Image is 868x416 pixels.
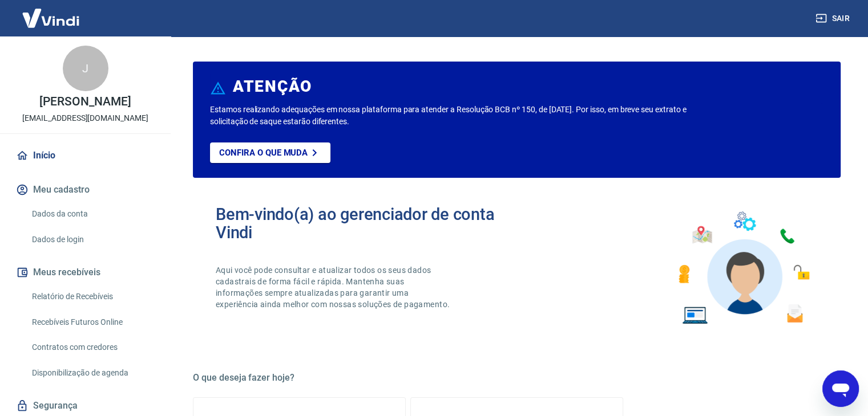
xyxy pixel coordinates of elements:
[27,311,157,334] a: Recebíveis Futuros Online
[210,142,330,163] a: Confira o que muda
[219,148,308,158] p: Confira o que muda
[63,46,108,91] div: J
[27,361,157,385] a: Disponibilização de agenda
[216,264,452,310] p: Aqui você pode consultar e atualizar todos os seus dados cadastrais de forma fácil e rápida. Mant...
[193,372,841,384] h5: O que deseja fazer hoje?
[27,336,157,359] a: Contratos com credores
[14,143,157,168] a: Início
[210,104,701,128] p: Estamos realizando adequações em nossa plataforma para atender a Resolução BCB nº 150, de [DATE]....
[14,1,88,35] img: Vindi
[233,81,312,92] h6: ATENÇÃO
[39,96,131,108] p: [PERSON_NAME]
[22,112,148,124] p: [EMAIL_ADDRESS][DOMAIN_NAME]
[813,8,854,29] button: Sair
[14,177,157,202] button: Meu cadastro
[27,202,157,226] a: Dados da conta
[216,205,517,242] h2: Bem-vindo(a) ao gerenciador de conta Vindi
[27,285,157,308] a: Relatório de Recebíveis
[14,260,157,285] button: Meus recebíveis
[668,205,818,331] img: Imagem de um avatar masculino com diversos icones exemplificando as funcionalidades do gerenciado...
[822,370,859,407] iframe: Botão para abrir a janela de mensagens, conversa em andamento
[27,228,157,251] a: Dados de login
